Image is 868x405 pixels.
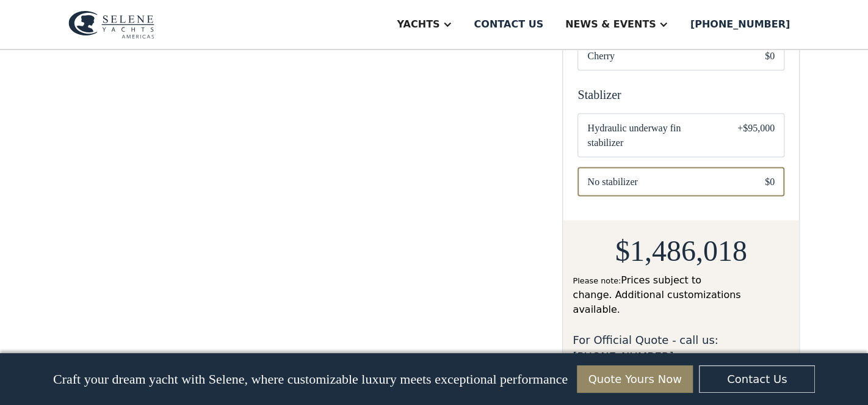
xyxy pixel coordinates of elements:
[573,275,621,285] span: Please note:
[765,174,775,189] div: $0
[577,85,784,103] div: Stablizer
[737,120,775,150] div: +$95,000
[765,48,775,63] div: $0
[587,174,745,189] span: No stabilizer
[53,371,568,387] p: Craft your dream yacht with Selene, where customizable luxury meets exceptional performance
[573,349,673,362] a: [PHONE_NUMBER]
[68,10,154,38] img: logo
[573,272,789,316] div: Prices subject to change. Additional customizations available.
[573,331,789,364] div: For Official Quote - call us:
[397,17,439,32] div: Yachts
[577,365,693,393] a: Quote Yours Now
[587,48,745,63] span: Cherry
[615,235,747,267] h2: $1,486,018
[474,17,543,32] div: Contact us
[699,365,815,393] a: Contact Us
[565,17,656,32] div: News & EVENTS
[587,120,718,150] span: Hydraulic underway fin stabilizer
[690,17,790,32] div: [PHONE_NUMBER]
